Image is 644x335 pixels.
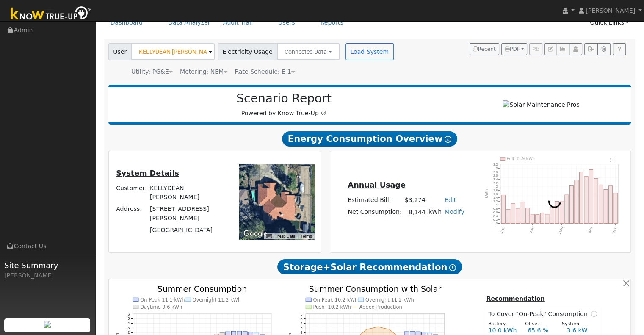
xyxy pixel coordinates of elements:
div: Battery [484,321,521,328]
button: Export Interval Data [584,43,597,55]
div: 10.0 kWh [484,326,523,335]
button: Load System [345,43,394,60]
button: Settings [597,43,611,55]
img: Solar Maintenance Pros [503,100,579,109]
img: retrieve [44,321,51,328]
button: Map Data [277,233,295,239]
text: Push -10.2 kWh [313,304,351,310]
span: User [108,43,132,60]
circle: onclick="" [377,326,379,327]
text: Daytime 9.6 kWh [140,304,182,310]
button: Recent [470,43,499,55]
td: Customer: [115,183,149,203]
text: Overnight 11.2 kWh [192,297,241,303]
td: $3,274 [403,194,427,206]
h2: Scenario Report [117,91,451,106]
text: Summer Consumption with Solar [309,284,441,293]
span: Site Summary [4,260,91,271]
a: Quick Links [583,15,635,30]
div: System [557,321,594,328]
td: Estimated Bill: [346,194,403,206]
a: Terms (opens in new tab) [300,234,312,238]
div: Offset [521,321,558,328]
span: Electricity Usage [218,43,277,60]
circle: onclick="" [371,328,373,329]
circle: onclick="" [366,329,367,330]
div: 3.6 kW [562,326,601,335]
img: Know True-Up [6,5,95,24]
a: Data Analyzer [162,15,217,30]
span: PDF [505,46,520,52]
text: 4 [301,321,303,326]
a: Reports [314,15,350,30]
a: Edit [445,197,456,203]
text: On-Peak 10.2 kWh [313,297,358,303]
span: [PERSON_NAME] [586,7,635,14]
i: Show Help [445,136,451,143]
circle: onclick="" [383,328,384,329]
a: Users [272,15,301,30]
text: 2 [301,330,303,335]
div: Powered by Know True-Up ® [113,91,456,118]
u: Annual Usage [348,181,405,189]
td: Net Consumption: [346,206,403,219]
u: Recommendation [486,295,544,302]
text: 3 [127,326,130,330]
span: Alias: HE1 [235,68,295,75]
text: 2 [127,330,130,335]
td: 8,144 [403,206,427,219]
td: kWh [427,206,443,219]
td: KELLYDEAN [PERSON_NAME] [149,183,228,203]
text: 6 [127,312,130,316]
text: 4 [127,321,130,326]
span: Energy Consumption Overview [282,131,457,147]
div: [PERSON_NAME] [4,271,91,280]
a: Modify [445,208,464,215]
button: Edit User [544,43,556,55]
u: System Details [116,169,179,177]
div: 65.6 % [523,326,562,335]
button: Login As [569,43,582,55]
text: 6 [301,312,303,316]
circle: onclick="" [395,334,396,335]
td: [GEOGRAPHIC_DATA] [149,224,228,236]
td: Address: [115,203,149,224]
text: 3 [301,326,303,330]
circle: onclick="" [360,334,361,335]
text: Summer Consumption [157,284,247,293]
i: Show Help [449,264,456,271]
div: Metering: NEM [180,67,227,76]
button: PDF [501,43,527,55]
button: Keyboard shortcuts [266,233,272,239]
a: Help Link [613,43,626,55]
div: Utility: PG&E [131,67,173,76]
input: Select a User [131,43,215,60]
circle: onclick="" [389,329,390,330]
text: 5 [127,317,130,321]
button: Connected Data [277,43,340,60]
text: Added Production [359,304,402,310]
img: Google [241,228,269,239]
td: [STREET_ADDRESS][PERSON_NAME] [149,203,228,224]
span: Storage+Solar Recommendation [277,259,462,274]
text: On-Peak 11.1 kWh [140,297,185,303]
button: Multi-Series Graph [556,43,569,55]
a: Audit Trail [217,15,259,30]
a: Dashboard [104,15,149,30]
span: To Cover "On-Peak" Consumption [488,310,591,318]
text: Overnight 11.2 kWh [365,297,414,303]
text: 5 [301,317,303,321]
a: Open this area in Google Maps (opens a new window) [241,228,269,239]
